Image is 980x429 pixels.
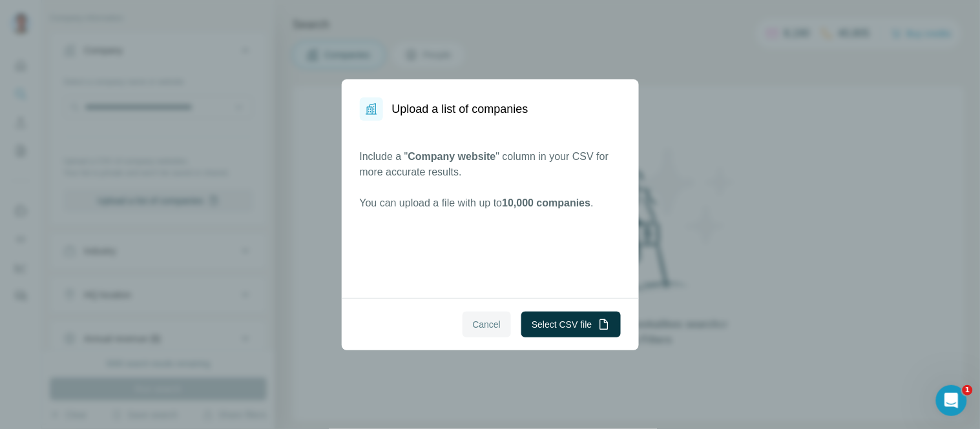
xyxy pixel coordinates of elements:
[408,151,496,162] span: Company website
[521,312,620,337] button: Select CSV file
[463,312,512,337] button: Cancel
[392,100,528,118] h1: Upload a list of companies
[360,195,621,211] p: You can upload a file with up to .
[963,385,973,395] span: 1
[360,149,621,180] p: Include a " " column in your CSV for more accurate results.
[936,385,967,416] iframe: Intercom live chat
[502,197,590,208] span: 10,000 companies
[473,318,501,331] span: Cancel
